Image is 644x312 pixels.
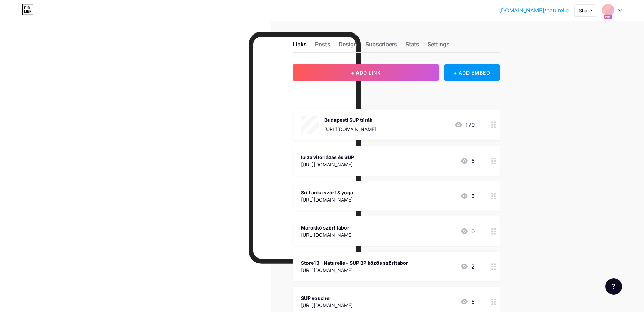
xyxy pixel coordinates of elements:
[339,40,357,52] div: Design
[301,302,353,309] div: [URL][DOMAIN_NAME]
[454,120,475,129] div: 170
[301,189,353,196] div: Sri Lanka szörf & yoga
[301,154,354,161] div: Ibiza vitorlázás és SUP
[405,40,419,52] div: Stats
[365,40,397,52] div: Subscribers
[301,294,353,302] div: SUP voucher
[301,224,353,231] div: Marokkó szörf tábor
[315,40,330,52] div: Posts
[460,298,475,306] div: 5
[301,161,354,168] div: [URL][DOMAIN_NAME]
[460,157,475,165] div: 6
[444,64,499,81] div: + ADD EMBED
[460,262,475,271] div: 2
[293,40,307,52] div: Links
[301,259,408,266] div: Store13 - Naturelle - SUP BP közös szörftábor
[301,231,353,238] div: [URL][DOMAIN_NAME]
[427,40,450,52] div: Settings
[460,192,475,200] div: 6
[301,196,353,203] div: [URL][DOMAIN_NAME]
[324,126,376,133] div: [URL][DOMAIN_NAME]
[351,70,381,76] span: + ADD LINK
[460,227,475,235] div: 0
[499,6,569,14] a: [DOMAIN_NAME]/naturelle
[301,266,408,274] div: [URL][DOMAIN_NAME]
[324,116,376,124] div: Budapesti SUP túrák
[579,7,592,14] div: Share
[293,64,439,81] button: + ADD LINK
